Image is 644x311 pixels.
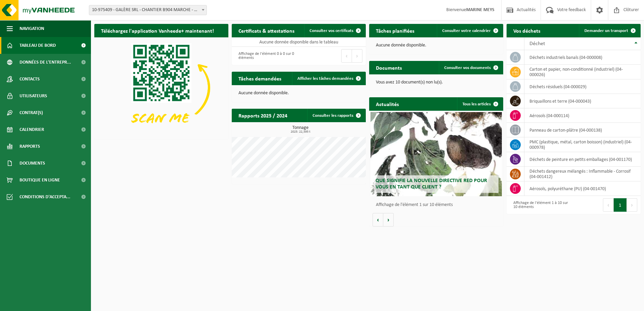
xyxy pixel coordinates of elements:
[376,43,496,48] p: Aucune donnée disponible.
[524,167,641,181] td: déchets dangereux mélangés : Inflammable - Corrosif (04-001412)
[524,65,641,79] td: carton et papier, non-conditionné (industriel) (04-000026)
[232,109,294,122] h2: Rapports 2025 / 2024
[627,198,637,212] button: Next
[524,50,641,65] td: déchets industriels banals (04-000008)
[603,198,614,212] button: Previous
[369,61,409,74] h2: Documents
[369,24,421,37] h2: Tâches planifiées
[524,94,641,108] td: briquaillons et terre (04-000043)
[524,123,641,137] td: panneau de carton-plâtre (04-000138)
[292,72,365,85] a: Afficher les tâches demandées
[20,121,44,138] span: Calendrier
[524,181,641,196] td: aérosols, polyuréthane (PU) (04-001470)
[20,20,44,37] span: Navigation
[524,137,641,152] td: PMC (plastique, métal, carton boisson) (industriel) (04-000978)
[20,138,40,155] span: Rapports
[232,37,366,47] td: Aucune donnée disponible dans le tableau
[297,76,353,81] span: Afficher les tâches demandées
[524,108,641,123] td: aérosols (04-000114)
[579,24,640,37] a: Demander un transport
[439,61,503,74] a: Consulter vos documents
[466,7,494,12] strong: MARINE MEYS
[20,155,45,172] span: Documents
[94,24,221,37] h2: Téléchargez l'application Vanheede+ maintenant!
[376,203,500,207] p: Affichage de l'élément 1 sur 10 éléments
[369,97,406,110] h2: Actualités
[310,29,353,33] span: Consulter vos certificats
[614,198,627,212] button: 1
[444,66,491,70] span: Consulter vos documents
[376,178,487,190] span: Que signifie la nouvelle directive RED pour vous en tant que client ?
[341,49,352,63] button: Previous
[235,48,295,63] div: Affichage de l'élément 0 à 0 sur 0 éléments
[238,91,359,96] p: Aucune donnée disponible.
[352,49,362,63] button: Next
[94,37,228,138] img: Download de VHEPlus App
[442,29,491,33] span: Consulter votre calendrier
[584,29,628,33] span: Demander un transport
[307,109,365,122] a: Consulter les rapports
[510,198,570,212] div: Affichage de l'élément 1 à 10 sur 10 éléments
[20,37,56,54] span: Tableau de bord
[457,97,503,111] a: Tous les articles
[383,213,394,227] button: Volgende
[529,41,545,46] span: Déchet
[304,24,365,37] a: Consulter vos certificats
[524,152,641,167] td: déchets de peinture en petits emballages (04-001170)
[20,54,71,71] span: Données de l'entrepr...
[20,172,60,188] span: Boutique en ligne
[20,104,43,121] span: Contrat(s)
[507,24,547,37] h2: Vos déchets
[371,112,502,196] a: Que signifie la nouvelle directive RED pour vous en tant que client ?
[376,80,496,85] p: Vous avez 10 document(s) non lu(s).
[20,71,40,88] span: Contacts
[232,72,288,85] h2: Tâches demandées
[20,88,47,104] span: Utilisateurs
[235,126,366,134] h3: Tonnage
[373,213,383,227] button: Vorige
[437,24,503,37] a: Consulter votre calendrier
[235,130,366,134] span: 2025: 22,595 t
[20,188,70,205] span: Conditions d'accepta...
[524,79,641,94] td: déchets résiduels (04-000029)
[89,5,206,15] span: 10-975409 - GALÈRE SRL - CHANTIER B904 MARCHE - MARCHE-EN-FAMENNE
[232,24,301,37] h2: Certificats & attestations
[89,5,207,15] span: 10-975409 - GALÈRE SRL - CHANTIER B904 MARCHE - MARCHE-EN-FAMENNE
